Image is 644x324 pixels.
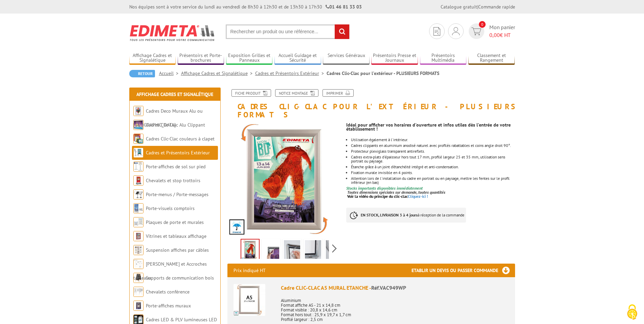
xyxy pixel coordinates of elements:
[434,27,440,36] img: devis rapide
[146,303,191,309] a: Porte-affiches muraux
[351,165,515,169] li: Étanche grâce à un joint d’étanchéité intégré et anti-condensation.
[347,190,445,195] em: Toutes dimensions spéciales sur demande, toutes quantités
[133,134,143,144] img: Cadres Clic-Clac couleurs à clapet
[133,175,143,186] img: Chevalets et stop trottoirs
[351,149,515,153] li: Protecteur plexiglass transparent antireflets.
[133,108,203,128] a: Cadres Deco Muraux Alu ou [GEOGRAPHIC_DATA]
[146,122,205,128] a: Cadres Clic-Clac Alu Clippant
[146,136,215,142] a: Cadres Clic-Clac couleurs à clapet
[347,194,428,199] a: Voir la vidéo du principe du clic-clacCliquez-ici !
[129,20,216,45] img: Edimeta
[133,203,143,213] img: Porte-visuels comptoirs
[146,219,204,225] a: Plaques de porte et murales
[441,4,477,10] a: Catalogue gratuit
[129,3,362,10] div: Nos équipes sont à votre service du lundi au vendredi de 8h30 à 12h30 et de 13h30 à 17h30
[335,24,349,39] input: rechercher
[467,23,515,39] a: devis rapide 0 Mon panier 0,00€ HT
[133,259,143,269] img: Cimaises et Accroches tableaux
[146,289,190,295] a: Chevalets conférence
[420,53,467,64] a: Présentoirs Multimédia
[479,21,486,28] span: 0
[361,212,418,217] strong: EN STOCK, LIVRAISON 3 à 4 jours
[255,70,327,76] a: Cadres et Présentoirs Extérieur
[226,24,350,39] input: Rechercher un produit ou une référence...
[133,245,143,255] img: Suspension affiches par câbles
[281,284,509,292] div: Cadre CLIC-CLAC A5 MURAL ETANCHE -
[347,194,408,199] span: Voir la vidéo du principe du clic-clac
[327,70,439,77] li: Cadres Clic-Clac pour l'extérieur - PLUSIEURS FORMATS
[346,123,515,131] p: Idéal pour afficher vos horaires d'ouverture et infos utiles dès l'entrée de votre établissement !
[441,3,515,10] div: |
[281,293,509,322] p: Aluminium Format affiche A5 - 21 x 14,8 cm Format visible : 20,8 x 14,6 cm Format hors tout : 25,...
[146,317,217,323] a: Cadres LED & PLV lumineuses LED
[133,106,143,116] img: Cadres Deco Muraux Alu ou Bois
[323,89,354,97] a: Imprimer
[133,261,207,281] a: [PERSON_NAME] et Accroches tableaux
[624,304,641,321] img: Cookies (fenêtre modale)
[326,240,342,261] img: cadres_aluminium_clic_clac_vac949wp_03_bis.jpg
[371,284,406,291] span: Réf.VAC949WP
[241,240,259,261] img: cadres_aluminium_clic_clac_vac949wp.jpg
[284,240,300,261] img: cadres_aluminium_clic_clac_vac949wp_02_bis.jpg
[346,186,423,191] font: Stocks importants disponibles immédiatement
[178,53,224,64] a: Présentoirs et Porte-brochures
[181,70,255,76] a: Affichage Cadres et Signalétique
[129,70,155,77] a: Retour
[412,264,515,277] h3: Etablir un devis ou passer commande
[452,27,460,35] img: devis rapide
[226,53,273,64] a: Exposition Grilles et Panneaux
[146,177,200,184] a: Chevalets et stop trottoirs
[146,164,205,170] a: Porte-affiches de sol sur pied
[489,32,500,38] span: 0,00
[222,89,520,119] h1: Cadres Clic-Clac pour l'extérieur - PLUSIEURS FORMATS
[234,284,265,316] img: Cadre CLIC-CLAC A5 MURAL ETANCHE
[146,191,208,197] a: Porte-menus / Porte-messages
[620,301,644,324] button: Cookies (fenêtre modale)
[489,23,515,39] span: Mon panier
[133,217,143,227] img: Plaques de porte et murales
[351,138,515,142] li: Utilisation également à l'intérieur.
[275,89,318,97] a: Notice Montage
[351,155,515,163] li: Cadres extra-plats d'épaisseur hors tout 17 mm, profilé largeur 25 et 35 mm, utilisation sens por...
[133,161,143,172] img: Porte-affiches de sol sur pied
[346,208,466,223] p: à réception de la commande
[478,4,515,10] a: Commande rapide
[468,53,515,64] a: Classement et Rangement
[471,27,481,35] img: devis rapide
[129,53,176,64] a: Affichage Cadres et Signalétique
[133,231,143,241] img: Vitrines et tableaux affichage
[231,89,271,97] a: Fiche produit
[326,4,362,10] strong: 01 46 81 33 03
[351,176,515,185] li: Attention lors de l'installation du cadre en portrait ou en paysage, mettre les fentes sur le pro...
[146,150,210,156] a: Cadres et Présentoirs Extérieur
[305,240,321,261] img: cadres_aluminium_clic_clac_vac949wp_04_bis.jpg
[234,264,266,277] p: Prix indiqué HT
[351,144,515,148] li: Cadres clippants en aluminium anodisé naturel avec profilés rabattables et coins angle droit 90°.
[323,53,370,64] a: Services Généraux
[146,205,195,211] a: Porte-visuels comptoirs
[351,171,515,175] li: Fixation murale invisible en 4 points.
[133,148,143,158] img: Cadres et Présentoirs Extérieur
[136,91,213,97] a: Affichage Cadres et Signalétique
[371,53,418,64] a: Présentoirs Presse et Journaux
[331,243,338,254] span: Next
[227,122,341,236] img: cadres_aluminium_clic_clac_vac949wp.jpg
[159,70,181,76] a: Accueil
[146,247,209,253] a: Suspension affiches par câbles
[146,233,206,239] a: Vitrines et tableaux affichage
[274,53,321,64] a: Accueil Guidage et Sécurité
[146,275,214,281] a: Supports de communication bois
[133,189,143,199] img: Porte-menus / Porte-messages
[489,31,515,39] span: € HT
[263,240,279,261] img: cadre_clic_clac_mural_etanche_a5_a4_a3_a2_a1_a0_b1_vac949wp_950wp_951wp_952wp_953wp_954wp_955wp_9...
